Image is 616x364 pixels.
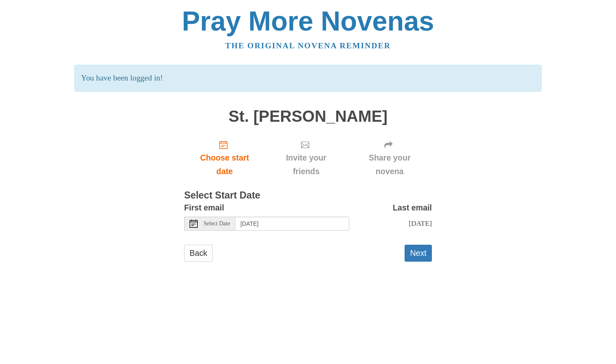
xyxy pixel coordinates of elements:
[184,190,432,201] h3: Select Start Date
[405,245,432,262] button: Next
[192,151,257,178] span: Choose start date
[273,151,339,178] span: Invite your friends
[347,133,432,182] div: Click "Next" to confirm your start date first.
[393,201,432,215] label: Last email
[184,201,224,215] label: First email
[409,219,432,227] span: [DATE]
[182,6,434,36] a: Pray More Novenas
[184,108,432,125] h1: St. [PERSON_NAME]
[265,133,347,182] div: Click "Next" to confirm your start date first.
[74,65,541,92] p: You have been logged in!
[184,245,213,262] a: Back
[225,41,391,50] a: The original novena reminder
[204,221,230,227] span: Select Date
[184,133,265,182] a: Choose start date
[355,151,424,178] span: Share your novena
